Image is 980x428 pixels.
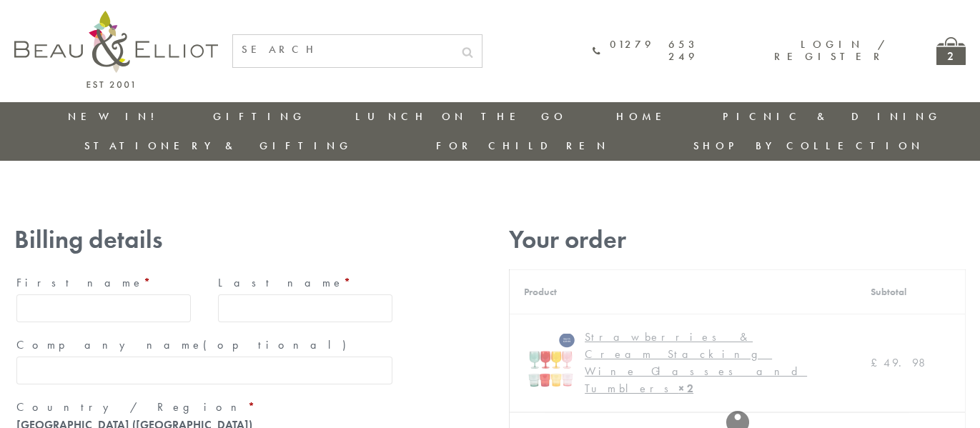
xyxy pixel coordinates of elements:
[723,109,941,124] a: Picnic & Dining
[16,396,392,419] label: Country / Region
[355,109,567,124] a: Lunch On The Go
[233,35,453,64] input: SEARCH
[16,334,392,357] label: Company name
[593,39,698,64] a: 01279 653 249
[203,337,355,352] span: (optional)
[436,139,610,153] a: For Children
[16,272,191,294] label: First name
[213,109,306,124] a: Gifting
[218,272,392,294] label: Last name
[84,139,352,153] a: Stationery & Gifting
[693,139,924,153] a: Shop by collection
[14,225,395,254] h3: Billing details
[68,109,164,124] a: New in!
[14,11,218,88] img: logo
[936,37,966,65] a: 2
[616,109,673,124] a: Home
[509,225,966,254] h3: Your order
[774,37,886,64] a: Login / Register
